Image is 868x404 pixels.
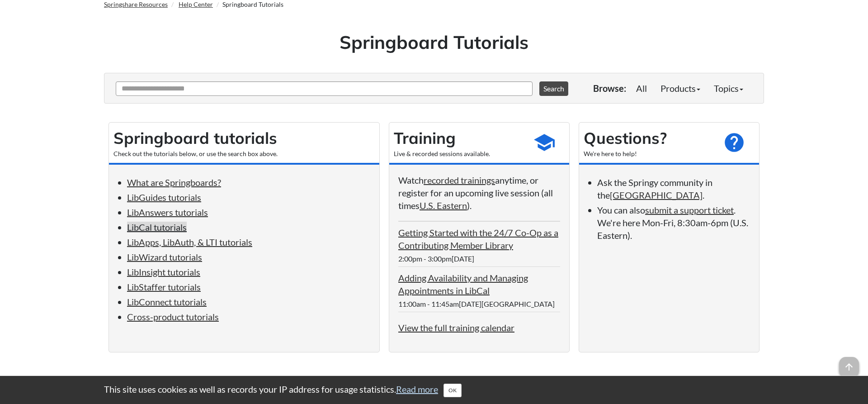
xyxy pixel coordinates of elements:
[610,190,703,200] a: [GEOGRAPHIC_DATA]
[127,296,207,307] a: LibConnect tutorials
[424,175,495,185] a: recorded trainings
[398,227,558,251] a: Getting Started with the 24/7 Co-Op as a Contributing Member Library
[443,384,462,397] button: Close
[420,200,467,211] a: U.S. Eastern
[113,127,375,149] h2: Springboard tutorials
[394,149,524,158] div: Live & recorded sessions available.
[127,192,201,203] a: LibGuides tutorials
[597,176,750,201] li: Ask the Springy community in the .
[111,29,757,55] h1: Springboard Tutorials
[398,174,560,212] p: Watch anytime, or register for an upcoming live session (all times ).
[396,384,438,394] a: Read more
[394,127,524,149] h2: Training
[127,177,221,188] a: What are Springboards?
[398,272,528,296] a: Adding Availability and Managing Appointments in LibCal
[398,299,555,308] span: 11:00am - 11:45am[DATE][GEOGRAPHIC_DATA]
[539,81,568,96] button: Search
[127,281,201,292] a: LibStaffer tutorials
[127,311,219,322] a: Cross-product tutorials
[839,358,859,369] a: arrow_upward
[584,127,714,149] h2: Questions?
[629,79,654,97] a: All
[127,266,200,277] a: LibInsight tutorials
[398,322,514,333] a: View the full training calendar
[597,204,750,242] li: You can also . We're here Mon-Fri, 8:30am-6pm (U.S. Eastern).
[127,237,252,247] a: LibApps, LibAuth, & LTI tutorials
[839,357,859,377] span: arrow_upward
[533,131,556,154] span: school
[127,222,187,233] a: LibCal tutorials
[723,131,745,154] span: help
[584,149,714,158] div: We're here to help!
[104,0,168,8] a: Springshare Resources
[645,204,734,215] a: submit a support ticket
[654,79,707,97] a: Products
[95,383,773,397] div: This site uses cookies as well as records your IP address for usage statistics.
[127,207,208,218] a: LibAnswers tutorials
[593,82,626,95] p: Browse:
[127,252,202,262] a: LibWizard tutorials
[398,254,474,263] span: 2:00pm - 3:00pm[DATE]
[113,149,375,158] div: Check out the tutorials below, or use the search box above.
[179,0,213,8] a: Help Center
[707,79,750,97] a: Topics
